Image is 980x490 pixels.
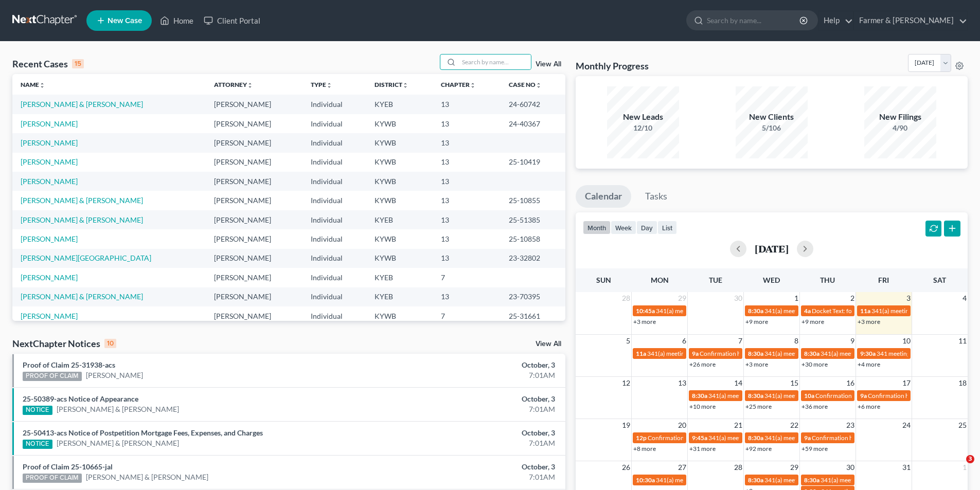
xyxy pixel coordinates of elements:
td: [PERSON_NAME] [206,229,302,248]
a: Nameunfold_more [21,81,45,88]
td: KYEB [366,210,433,229]
td: [PERSON_NAME] [206,287,302,306]
span: 9:45a [692,434,707,442]
td: 13 [433,114,501,133]
td: [PERSON_NAME] [206,153,302,172]
div: NOTICE [23,406,52,415]
span: 8 [793,335,799,347]
div: October, 3 [384,428,555,438]
td: Individual [302,268,366,287]
i: unfold_more [536,82,542,88]
span: 341(a) meeting for [PERSON_NAME] [764,392,864,400]
span: 11a [636,350,646,357]
span: 27 [677,461,687,474]
span: 29 [677,292,687,304]
a: +9 more [745,318,768,325]
span: 8:30a [692,392,707,400]
td: 25-31661 [501,306,565,325]
div: 7:01AM [384,370,555,380]
a: [PERSON_NAME][GEOGRAPHIC_DATA] [21,253,151,262]
td: Individual [302,191,366,210]
td: Individual [302,133,366,152]
div: 7:01AM [384,438,555,448]
div: New Filings [864,111,936,123]
div: 7:01AM [384,404,555,414]
td: [PERSON_NAME] [206,172,302,191]
span: 7 [737,335,743,347]
span: 8:30a [748,392,763,400]
span: 17 [901,377,912,389]
span: 24 [901,419,912,431]
td: 13 [433,95,501,114]
a: +3 more [858,318,880,325]
span: 341(a) meeting for [PERSON_NAME] [656,307,755,315]
div: PROOF OF CLAIM [23,372,82,381]
a: 25-50389-acs Notice of Appearance [23,394,138,403]
a: Home [155,11,199,30]
td: KYWB [366,249,433,268]
td: Individual [302,229,366,248]
td: [PERSON_NAME] [206,306,302,325]
h2: [DATE] [755,243,789,254]
td: 24-40367 [501,114,565,133]
span: Mon [651,276,669,284]
span: 341(a) meeting for [PERSON_NAME] [656,476,755,484]
span: 10:30a [636,476,655,484]
span: Docket Text: for [PERSON_NAME] [812,307,904,315]
td: 13 [433,172,501,191]
a: +9 more [801,318,824,325]
td: 13 [433,249,501,268]
span: 341 meeting for [PERSON_NAME] [877,350,969,357]
td: [PERSON_NAME] [206,191,302,210]
td: 25-10855 [501,191,565,210]
td: KYEB [366,268,433,287]
a: Help [818,11,853,30]
td: Individual [302,210,366,229]
td: KYWB [366,306,433,325]
a: Tasks [636,185,676,208]
a: 25-50413-acs Notice of Postpetition Mortgage Fees, Expenses, and Charges [23,428,263,437]
span: 3 [966,455,974,463]
span: 18 [957,377,968,389]
a: +30 more [801,360,828,368]
div: Recent Cases [12,58,84,70]
td: 25-51385 [501,210,565,229]
span: 8:30a [748,350,763,357]
div: New Leads [607,111,679,123]
span: 341(a) meeting for [PERSON_NAME] [764,434,864,442]
div: 12/10 [607,123,679,133]
span: New Case [108,17,142,25]
span: 12p [636,434,647,442]
div: New Clients [736,111,808,123]
span: 13 [677,377,687,389]
div: October, 3 [384,360,555,370]
a: [PERSON_NAME] [21,138,78,147]
input: Search by name... [459,55,531,69]
input: Search by name... [707,11,801,30]
a: Attorneyunfold_more [214,81,253,88]
a: [PERSON_NAME] & [PERSON_NAME] [57,404,179,414]
span: 3 [905,292,912,304]
td: [PERSON_NAME] [206,133,302,152]
a: [PERSON_NAME] [21,119,78,128]
a: Calendar [576,185,631,208]
div: NextChapter Notices [12,337,116,350]
div: 7:01AM [384,472,555,482]
td: 13 [433,191,501,210]
a: +26 more [689,360,716,368]
a: +3 more [633,318,656,325]
td: 7 [433,306,501,325]
span: Tue [709,276,722,284]
td: 13 [433,153,501,172]
a: +92 more [745,445,772,452]
span: 8:30a [748,434,763,442]
span: 341(a) meeting for [PERSON_NAME] [764,350,864,357]
span: Wed [763,276,780,284]
span: 9a [692,350,699,357]
div: PROOF OF CLAIM [23,474,82,483]
a: +10 more [689,403,716,410]
td: [PERSON_NAME] [206,210,302,229]
td: Individual [302,287,366,306]
h3: Monthly Progress [576,60,649,72]
div: 15 [72,59,84,68]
